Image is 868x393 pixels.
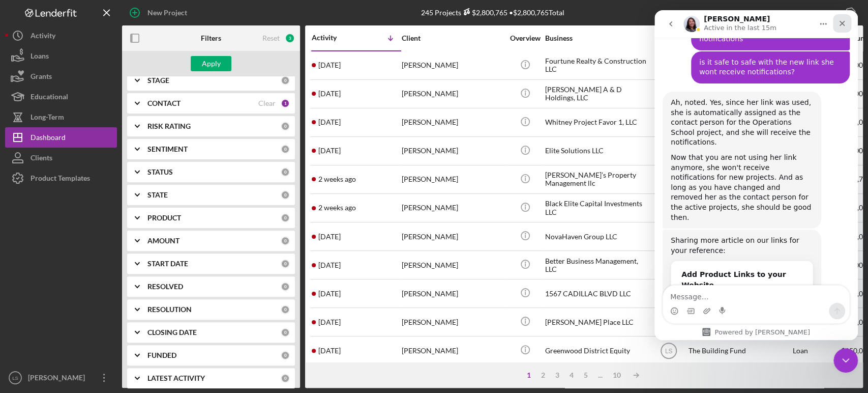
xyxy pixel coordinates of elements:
[402,280,503,307] div: [PERSON_NAME]
[402,223,503,250] div: [PERSON_NAME]
[5,46,117,66] a: Loans
[550,371,564,379] div: 3
[318,318,341,326] time: 2025-09-01 17:54
[536,371,550,379] div: 2
[147,99,181,107] b: CONTACT
[281,236,290,245] div: 0
[147,305,192,314] b: RESOLUTION
[402,137,503,164] div: [PERSON_NAME]
[5,168,117,188] a: Product Templates
[281,259,290,268] div: 0
[318,90,341,98] time: 2025-09-17 02:42
[689,337,790,364] div: The Building Fund
[281,190,290,200] div: 0
[318,175,356,183] time: 2025-09-11 22:46
[545,80,647,107] div: [PERSON_NAME] A & D Holdings, LLC
[281,328,290,337] div: 0
[191,56,231,71] button: Apply
[402,308,503,335] div: [PERSON_NAME]
[5,368,117,388] button: LS[PERSON_NAME]
[147,214,181,222] b: PRODUCT
[665,348,672,355] text: LS
[122,3,197,23] button: New Project
[545,337,647,364] div: Greenwood District Equity
[201,34,221,42] b: Filters
[318,147,341,155] time: 2025-09-15 18:46
[147,145,188,153] b: SENTIMENT
[318,261,341,269] time: 2025-09-02 19:33
[545,251,647,278] div: Better Business Management, LLC
[281,351,290,360] div: 0
[654,10,858,340] iframe: Intercom live chat
[318,204,356,212] time: 2025-09-05 20:08
[31,148,52,171] div: Clients
[312,34,356,42] div: Activity
[5,107,117,127] button: Long-Term
[5,66,117,87] button: Grants
[545,109,647,136] div: Whitney Project Favor 1, LLC
[31,46,49,69] div: Loans
[5,148,117,168] button: Clients
[31,107,64,130] div: Long-Term
[5,127,117,148] button: Dashboard
[31,168,90,191] div: Product Templates
[281,282,290,291] div: 0
[506,34,544,42] div: Overview
[281,145,290,154] div: 0
[649,34,687,42] div: Contact
[318,233,341,241] time: 2025-09-04 09:52
[5,87,117,107] button: Educational
[5,25,117,46] button: Activity
[147,374,205,382] b: LATEST ACTIVITY
[31,87,68,109] div: Educational
[281,305,290,314] div: 0
[147,76,169,85] b: STAGE
[579,371,593,379] div: 5
[147,351,176,359] b: FUNDED
[147,260,188,268] b: START DATE
[402,34,503,42] div: Client
[281,122,290,131] div: 0
[281,167,290,177] div: 0
[285,33,295,43] div: 3
[545,308,647,335] div: [PERSON_NAME] Place LLC
[147,283,183,291] b: RESOLVED
[31,127,66,150] div: Dashboard
[147,328,197,336] b: CLOSING DATE
[25,368,92,390] div: [PERSON_NAME]
[147,168,173,176] b: STATUS
[545,280,647,307] div: 1567 CADILLAC BLVD LLC
[833,348,858,373] iframe: Intercom live chat
[147,237,179,245] b: AMOUNT
[545,52,647,79] div: Fourtune Realty & Construction LLC
[12,375,18,381] text: LS
[805,3,863,23] button: Export
[545,223,647,250] div: NovaHaven Group LLC
[421,8,564,17] div: 245 Projects • $2,800,765 Total
[318,61,341,69] time: 2025-09-17 17:33
[318,290,341,298] time: 2025-09-02 18:13
[545,166,647,193] div: [PERSON_NAME]’s Property Management llc
[402,251,503,278] div: [PERSON_NAME]
[545,194,647,221] div: Black Elite Capital Investments LLC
